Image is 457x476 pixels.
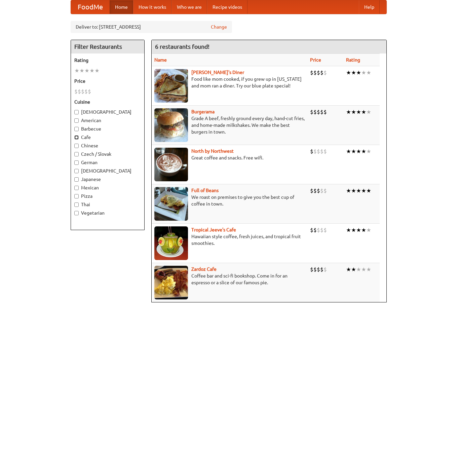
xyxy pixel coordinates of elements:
[191,70,244,75] a: [PERSON_NAME]'s Diner
[74,210,141,216] label: Vegetarian
[154,194,305,207] p: We roast on premises to give you the best cup of coffee in town.
[346,148,351,155] li: ★
[310,108,313,116] li: $
[366,108,371,116] li: ★
[71,21,232,33] div: Deliver to: [STREET_ADDRESS]
[74,78,141,84] h5: Price
[154,266,188,299] img: zardoz.jpg
[211,24,227,30] a: Change
[74,67,79,74] li: ★
[356,266,361,273] li: ★
[356,187,361,194] li: ★
[74,211,79,215] input: Vegetarian
[361,69,366,76] li: ★
[74,118,79,123] input: American
[323,148,327,155] li: $
[351,108,356,116] li: ★
[366,226,371,234] li: ★
[74,193,141,199] label: Pizza
[74,88,78,95] li: $
[74,135,79,140] input: Cafe
[154,226,188,260] img: jeeves.jpg
[320,226,323,234] li: $
[310,69,313,76] li: $
[320,69,323,76] li: $
[133,0,172,14] a: How it works
[155,43,210,50] ng-pluralize: 6 restaurants found!
[74,142,141,149] label: Chinese
[74,186,79,190] input: Mexican
[110,0,133,14] a: Home
[346,187,351,194] li: ★
[74,152,79,156] input: Czech / Slovak
[359,0,380,14] a: Help
[320,266,323,273] li: $
[74,109,141,115] label: [DEMOGRAPHIC_DATA]
[317,226,320,234] li: $
[154,233,305,247] p: Hawaiian style coffee, fresh juices, and tropical fruit smoothies.
[191,148,234,154] a: North by Northwest
[74,151,141,157] label: Czech / Slovak
[317,148,320,155] li: $
[351,266,356,273] li: ★
[154,187,188,221] img: beans.jpg
[310,187,313,194] li: $
[71,40,144,53] h4: Filter Restaurants
[366,148,371,155] li: ★
[320,187,323,194] li: $
[71,0,110,14] a: FoodMe
[74,127,79,131] input: Barbecue
[207,0,247,14] a: Recipe videos
[366,266,371,273] li: ★
[74,117,141,124] label: American
[154,108,188,142] img: burgerama.jpg
[74,125,141,132] label: Barbecue
[313,187,317,194] li: $
[346,57,360,63] a: Rating
[154,154,305,161] p: Great coffee and snacks. Free wifi.
[89,67,94,74] li: ★
[154,57,167,63] a: Name
[310,226,313,234] li: $
[366,187,371,194] li: ★
[74,99,141,105] h5: Cuisine
[74,201,141,208] label: Thai
[366,69,371,76] li: ★
[191,227,236,232] b: Tropical Jeeve's Cafe
[313,108,317,116] li: $
[313,69,317,76] li: $
[74,177,79,182] input: Japanese
[356,69,361,76] li: ★
[154,115,305,135] p: Grade A beef, freshly ground every day, hand-cut fries, and home-made milkshakes. We make the bes...
[74,159,141,166] label: German
[310,57,321,63] a: Price
[74,203,79,207] input: Thai
[323,187,327,194] li: $
[361,187,366,194] li: ★
[154,148,188,181] img: north.jpg
[74,160,79,165] input: German
[154,69,188,103] img: sallys.jpg
[317,108,320,116] li: $
[361,148,366,155] li: ★
[154,76,305,89] p: Food like mom cooked, if you grew up in [US_STATE] and mom ran a diner. Try our blue plate special!
[191,266,217,272] a: Zardoz Cafe
[323,108,327,116] li: $
[320,108,323,116] li: $
[154,272,305,286] p: Coffee bar and sci-fi bookshop. Come in for an espresso or a slice of our famous pie.
[313,266,317,273] li: $
[191,188,219,193] a: Full of Beans
[323,266,327,273] li: $
[361,266,366,273] li: ★
[320,148,323,155] li: $
[351,187,356,194] li: ★
[74,168,141,174] label: [DEMOGRAPHIC_DATA]
[74,176,141,183] label: Japanese
[191,109,215,114] a: Burgerama
[84,67,89,74] li: ★
[74,57,141,64] h5: Rating
[74,134,141,141] label: Cafe
[317,266,320,273] li: $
